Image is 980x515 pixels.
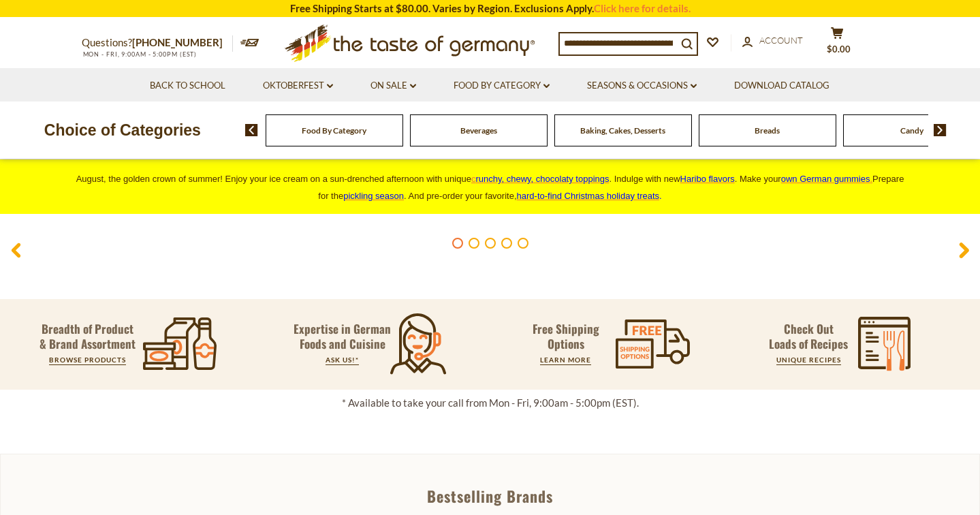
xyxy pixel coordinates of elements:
a: Food By Category [302,125,366,136]
span: runchy, chewy, chocolaty toppings [475,174,609,184]
span: . [517,191,662,201]
p: Free Shipping Options [521,322,611,352]
a: Back to School [150,78,225,93]
p: Check Out Loads of Recipes [769,322,848,352]
span: $0.00 [827,44,851,54]
span: MON - FRI, 9:00AM - 5:00PM (EST) [82,50,197,58]
a: pickling season [343,191,404,201]
a: Account [742,33,803,48]
span: Account [759,35,803,46]
a: ASK US!* [326,356,359,364]
a: crunchy, chewy, chocolaty toppings [471,174,610,184]
span: own German gummies [781,174,870,184]
a: LEARN MORE [540,356,591,364]
a: own German gummies. [781,174,872,184]
a: Breads [755,125,780,136]
a: Haribo flavors [680,174,735,184]
button: $0.00 [817,27,858,61]
a: Candy [900,125,923,136]
a: Food By Category [454,78,550,93]
a: Download Catalog [734,78,829,93]
a: Seasons & Occasions [587,78,697,93]
span: August, the golden crown of summer! Enjoy your ice cream on a sun-drenched afternoon with unique ... [76,174,904,201]
a: hard-to-find Christmas holiday treats [517,191,660,201]
a: Baking, Cakes, Desserts [580,125,665,136]
img: next arrow [934,124,947,136]
div: Bestselling Brands [1,488,979,503]
a: On Sale [370,78,416,93]
a: Beverages [460,125,497,136]
img: previous arrow [245,124,258,136]
a: [PHONE_NUMBER] [132,36,223,48]
a: BROWSE PRODUCTS [49,356,126,364]
a: Click here for details. [594,2,691,14]
p: Expertise in German Foods and Cuisine [294,322,392,352]
a: Oktoberfest [263,78,333,93]
p: Questions? [82,34,233,52]
a: UNIQUE RECIPES [776,356,841,364]
p: Breadth of Product & Brand Assortment [39,322,136,352]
